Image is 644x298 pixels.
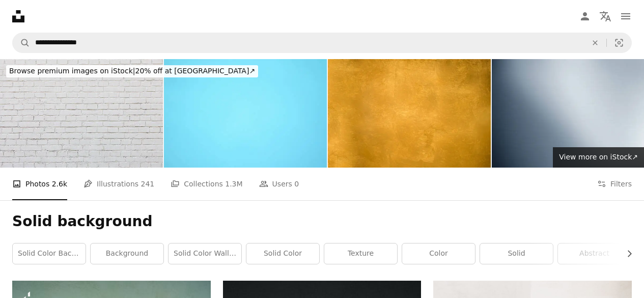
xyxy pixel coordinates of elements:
a: solid [480,243,553,264]
a: solid color wallpaper [169,243,241,264]
a: Home — Unsplash [12,10,24,22]
a: solid color [246,243,319,264]
button: scroll list to the right [620,243,632,264]
img: Blue Background [164,59,327,168]
form: Find visuals sitewide [12,33,632,53]
a: solid color background [13,243,86,264]
a: texture [324,243,397,264]
span: 241 [141,178,155,189]
button: Language [595,6,615,26]
a: background [91,243,163,264]
a: Illustrations 241 [83,168,154,200]
h1: Solid background [12,212,632,231]
a: Users 0 [259,168,299,200]
span: Browse premium images on iStock | [9,67,135,75]
a: View more on iStock↗ [553,147,644,168]
button: Search Unsplash [13,33,30,52]
img: Shining gold texture [328,59,491,168]
a: abstract [558,243,631,264]
a: Log in / Sign up [575,6,595,26]
button: Filters [597,168,632,200]
button: Clear [584,33,606,52]
span: 0 [294,178,299,189]
span: View more on iStock ↗ [559,153,638,161]
button: Menu [615,6,636,26]
a: color [402,243,475,264]
button: Visual search [607,33,631,52]
div: 20% off at [GEOGRAPHIC_DATA] ↗ [6,65,258,77]
span: 1.3M [225,178,242,189]
a: Collections 1.3M [171,168,242,200]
